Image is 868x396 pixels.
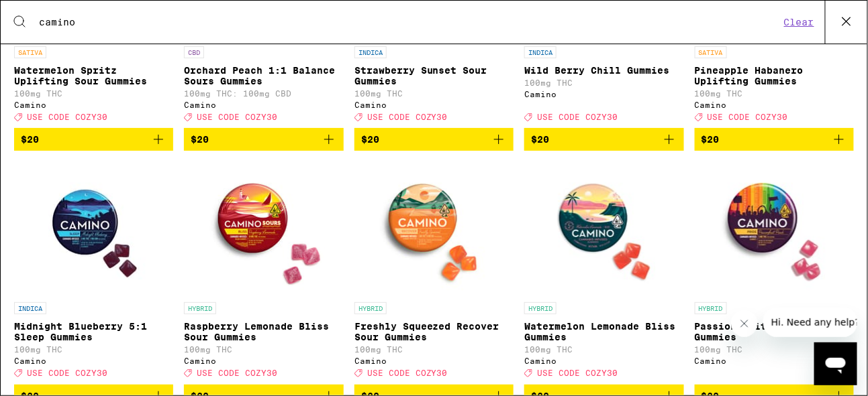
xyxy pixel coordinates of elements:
[184,302,216,314] p: HYBRID
[14,321,173,342] p: Midnight Blueberry 5:1 Sleep Gummies
[14,128,173,151] button: Add to bag
[27,369,107,378] span: USE CODE COZY30
[695,321,854,342] p: PassionFruit Punch Pride Gummies
[184,65,343,86] p: Orchard Peach 1:1 Balance Sours Gummies
[731,310,758,337] iframe: Close message
[780,16,818,28] button: Clear
[367,161,501,295] img: Camino - Freshly Squeezed Recover Sour Gummies
[184,46,204,58] p: CBD
[27,113,107,121] span: USE CODE COZY30
[354,65,514,86] p: Strawberry Sunset Sour Gummies
[14,46,46,58] p: SATIVA
[695,101,854,109] div: Camino
[695,89,854,98] p: 100mg THC
[21,134,39,145] span: $20
[14,161,173,384] a: Open page for Midnight Blueberry 5:1 Sleep Gummies from Camino
[184,128,343,151] button: Add to bag
[524,161,683,384] a: Open page for Watermelon Lemonade Bliss Gummies from Camino
[354,128,514,151] button: Add to bag
[184,89,343,98] p: 100mg THC: 100mg CBD
[354,302,387,314] p: HYBRID
[184,321,343,342] p: Raspberry Lemonade Bliss Sour Gummies
[354,161,514,384] a: Open page for Freshly Squeezed Recover Sour Gummies from Camino
[524,321,683,342] p: Watermelon Lemonade Bliss Gummies
[524,356,683,365] div: Camino
[184,356,343,365] div: Camino
[354,356,514,365] div: Camino
[197,161,331,295] img: Camino - Raspberry Lemonade Bliss Sour Gummies
[14,89,173,98] p: 100mg THC
[695,46,727,58] p: SATIVA
[354,101,514,109] div: Camino
[537,113,618,121] span: USE CODE COZY30
[184,345,343,354] p: 100mg THC
[524,65,683,76] p: Wild Berry Chill Gummies
[695,356,854,365] div: Camino
[367,369,448,378] span: USE CODE COZY30
[695,161,854,384] a: Open page for PassionFruit Punch Pride Gummies from Camino
[354,89,514,98] p: 100mg THC
[14,345,173,354] p: 100mg THC
[524,302,557,314] p: HYBRID
[191,134,209,145] span: $20
[708,113,788,121] span: USE CODE COZY30
[524,90,683,98] div: Camino
[763,308,857,337] iframe: Message from company
[702,134,720,145] span: $20
[197,369,277,378] span: USE CODE COZY30
[695,345,854,354] p: 100mg THC
[27,161,161,295] img: Camino - Midnight Blueberry 5:1 Sleep Gummies
[524,78,683,87] p: 100mg THC
[14,101,173,109] div: Camino
[524,345,683,354] p: 100mg THC
[814,342,857,385] iframe: Button to launch messaging window
[354,345,514,354] p: 100mg THC
[361,134,379,145] span: $20
[524,128,683,151] button: Add to bag
[695,65,854,86] p: Pineapple Habanero Uplifting Gummies
[354,46,387,58] p: INDICA
[695,302,727,314] p: HYBRID
[14,356,173,365] div: Camino
[354,321,514,342] p: Freshly Squeezed Recover Sour Gummies
[537,161,671,295] img: Camino - Watermelon Lemonade Bliss Gummies
[184,101,343,109] div: Camino
[14,65,173,86] p: Watermelon Spritz Uplifting Sour Gummies
[8,9,97,20] span: Hi. Need any help?
[695,128,854,151] button: Add to bag
[184,161,343,384] a: Open page for Raspberry Lemonade Bliss Sour Gummies from Camino
[14,302,46,314] p: INDICA
[531,134,549,145] span: $20
[367,113,448,121] span: USE CODE COZY30
[524,46,557,58] p: INDICA
[707,161,841,295] img: Camino - PassionFruit Punch Pride Gummies
[38,16,780,28] input: Search for products & categories
[197,113,277,121] span: USE CODE COZY30
[537,369,618,378] span: USE CODE COZY30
